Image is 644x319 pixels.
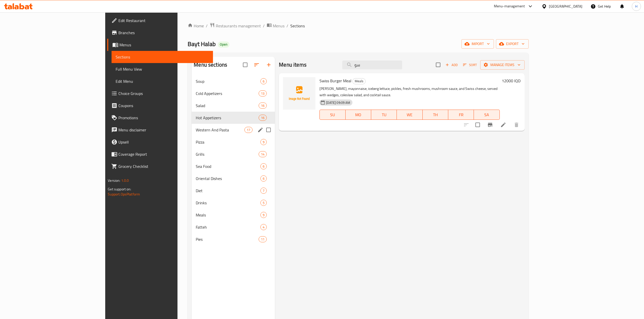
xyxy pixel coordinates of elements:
[196,78,260,84] span: Soup
[353,78,365,84] span: Meals
[450,111,472,118] span: FR
[107,148,213,160] a: Coverage Report
[267,23,284,29] a: Menus
[245,128,252,132] span: 17
[496,39,529,49] button: export
[118,139,209,145] span: Upsell
[279,61,307,69] h2: Menu items
[192,197,275,209] div: Drinks5
[244,127,253,133] div: items
[260,224,267,230] div: items
[192,233,275,245] div: Pies11
[116,78,209,84] span: Edit Menu
[484,119,496,131] button: Branch-specific-item
[192,160,275,172] div: Sea Food6
[251,59,263,71] span: Sort sections
[259,115,267,121] div: items
[261,79,266,84] span: 6
[107,99,213,112] a: Coupons
[448,110,474,120] button: FR
[273,23,284,29] span: Menus
[112,51,213,63] a: Sections
[460,61,480,69] span: Sort items
[461,39,494,49] button: import
[112,75,213,87] a: Edit Menu
[263,59,275,71] button: Add section
[108,186,131,192] span: Get support on:
[261,164,266,169] span: 6
[474,110,499,120] button: SA
[196,200,260,206] span: Drinks
[108,191,140,197] a: Support.OpsPlatform
[192,148,275,160] div: Grills14
[260,212,267,218] div: items
[192,75,275,87] div: Soup6
[259,103,267,109] div: items
[107,14,213,27] a: Edit Restaurant
[107,160,213,172] a: Grocery Checklist
[466,41,490,47] span: import
[192,221,275,233] div: Fatteh4
[259,151,267,157] div: items
[352,78,366,84] div: Meals
[192,136,275,148] div: Pizza9
[259,115,266,120] span: 16
[192,99,275,112] div: Salad16
[259,237,266,242] span: 11
[259,91,266,96] span: 13
[196,188,260,194] div: Diet
[348,111,369,118] span: MO
[257,126,264,134] button: edit
[433,59,443,70] span: Select section
[259,236,267,242] div: items
[196,236,259,242] span: Pies
[196,212,260,218] span: Meals
[196,127,244,133] span: Western And Pasta
[196,224,260,230] span: Fatteh
[192,209,275,221] div: Meals9
[107,112,213,124] a: Promotions
[423,110,448,120] button: TH
[196,139,260,145] span: Pizza
[118,151,209,157] span: Coverage Report
[196,163,260,169] span: Sea Food
[196,151,259,157] span: Grills
[319,110,345,120] button: SU
[192,73,275,247] nav: Menu sections
[494,3,525,9] div: Menu-management
[116,54,209,60] span: Sections
[192,87,275,99] div: Cold Appetizers13
[319,77,351,85] span: Swiss Burger Meal
[290,23,305,29] span: Sections
[107,124,213,136] a: Menu disclaimer
[118,163,209,169] span: Grocery Checklist
[462,61,478,69] button: Sort
[116,66,209,72] span: Full Menu View
[484,62,521,68] span: Manage items
[196,175,260,182] div: Oriental Dishes
[218,42,229,47] span: Open
[260,139,267,145] div: items
[480,60,525,70] button: Manage items
[196,115,259,121] span: Hot Appetizers
[196,103,259,109] span: Salad
[118,90,209,96] span: Choice Groups
[371,110,397,120] button: TU
[510,119,523,131] button: delete
[210,23,261,29] a: Restaurants management
[263,23,265,29] li: /
[635,4,637,9] span: H
[216,23,261,29] span: Restaurants management
[261,201,266,205] span: 5
[259,103,266,108] span: 16
[324,100,352,105] span: [DATE] 09:09 AM
[283,77,315,110] img: Swiss Burger Meal
[118,30,209,36] span: Branches
[319,86,499,98] p: [PERSON_NAME], mayonnaise, iceberg lettuce, pickles, fresh mushrooms, mushroom sauce, and Swiss c...
[192,124,275,136] div: Western And Pasta17edit
[549,4,582,9] div: [GEOGRAPHIC_DATA]
[261,140,266,145] span: 9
